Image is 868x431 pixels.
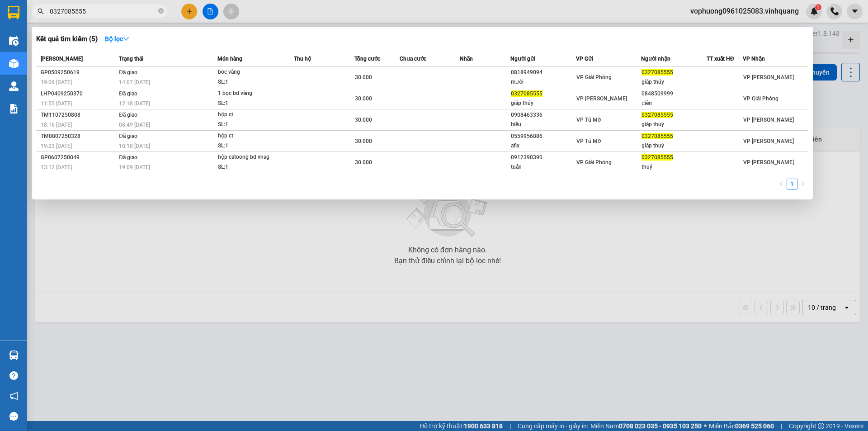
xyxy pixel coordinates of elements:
[707,56,734,62] span: TT xuất HĐ
[576,95,627,102] span: VP [PERSON_NAME]
[119,79,150,85] span: 14:07 [DATE]
[41,100,72,107] span: 11:55 [DATE]
[800,181,806,186] span: right
[38,8,44,14] span: search
[9,371,18,380] span: question-circle
[576,74,612,81] span: VP Giải Phóng
[355,159,372,166] span: 30.000
[218,120,286,130] div: SL: 1
[797,179,808,189] button: right
[41,122,72,128] span: 18:16 [DATE]
[511,110,576,120] div: 0908463336
[743,74,794,81] span: VP [PERSON_NAME]
[119,143,150,149] span: 10:10 [DATE]
[41,79,72,85] span: 19:06 [DATE]
[119,122,150,128] span: 08:49 [DATE]
[355,117,372,123] span: 30.000
[119,112,137,118] span: Đã giao
[355,138,372,144] span: 30.000
[158,8,164,14] span: close-circle
[119,100,150,107] span: 12:18 [DATE]
[119,69,137,76] span: Đã giao
[41,56,83,62] span: [PERSON_NAME]
[218,67,286,77] div: boc vàng
[797,179,808,189] li: Next Page
[218,77,286,87] div: SL: 1
[787,179,797,189] a: 1
[776,179,787,189] li: Previous Page
[511,141,576,151] div: afix
[576,138,601,144] span: VP Tú Mỡ
[294,56,311,62] span: Thu hộ
[119,90,137,97] span: Đã giao
[98,32,137,46] button: Bộ lọcdown
[511,153,576,162] div: 0912390390
[642,112,673,118] span: 0327085555
[41,132,116,141] div: TM0807250328
[511,68,576,77] div: 0818949094
[642,141,706,151] div: giáp thuý
[354,56,380,62] span: Tổng cước
[355,74,372,81] span: 30.000
[50,6,156,16] input: Tìm tên, số ĐT hoặc mã đơn
[119,154,137,161] span: Đã giao
[642,99,706,108] div: điển
[642,89,706,99] div: 0848509999
[218,141,286,151] div: SL: 1
[743,95,778,102] span: VP Giải Phóng
[218,89,286,99] div: 1 bọc bd vàng
[743,56,765,62] span: VP Nhận
[642,154,673,161] span: 0327085555
[218,162,286,172] div: SL: 1
[9,36,19,46] img: warehouse-icon
[218,131,286,141] div: hộp ct
[511,120,576,129] div: hiếu
[119,133,137,139] span: Đã giao
[9,350,19,360] img: warehouse-icon
[355,95,372,102] span: 30.000
[776,179,787,189] button: left
[36,34,98,44] h3: Kết quả tìm kiếm ( 5 )
[9,104,19,114] img: solution-icon
[218,99,286,109] div: SL: 1
[642,77,706,87] div: giáp thúy
[511,77,576,87] div: mười
[642,162,706,172] div: thuý
[123,36,129,42] span: down
[9,81,19,91] img: warehouse-icon
[642,120,706,129] div: giáp thuý
[642,69,673,76] span: 0327085555
[787,179,797,189] li: 1
[41,164,72,171] span: 13:12 [DATE]
[41,89,116,99] div: LHP0409250370
[511,90,542,97] span: 0327085555
[460,56,473,62] span: Nhãn
[576,56,593,62] span: VP Gửi
[218,152,286,162] div: hộp catoong bd vnag
[105,35,129,43] strong: Bộ lọc
[218,110,286,120] div: hộp ct
[642,133,673,139] span: 0327085555
[41,68,116,77] div: GP0509250619
[576,117,601,123] span: VP Tú Mỡ
[9,59,19,68] img: warehouse-icon
[511,132,576,141] div: 0559956886
[8,6,19,19] img: logo-vxr
[119,56,143,62] span: Trạng thái
[9,392,18,400] span: notification
[41,153,116,162] div: GP0607250049
[743,138,794,144] span: VP [PERSON_NAME]
[41,143,72,149] span: 19:23 [DATE]
[743,117,794,123] span: VP [PERSON_NAME]
[641,56,670,62] span: Người nhận
[217,56,242,62] span: Món hàng
[778,181,784,186] span: left
[400,56,426,62] span: Chưa cước
[41,110,116,120] div: TM1107250808
[158,7,164,16] span: close-circle
[511,162,576,172] div: tuấn
[9,412,18,421] span: message
[511,99,576,108] div: giáp thúy
[576,159,612,166] span: VP Giải Phóng
[743,159,794,166] span: VP [PERSON_NAME]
